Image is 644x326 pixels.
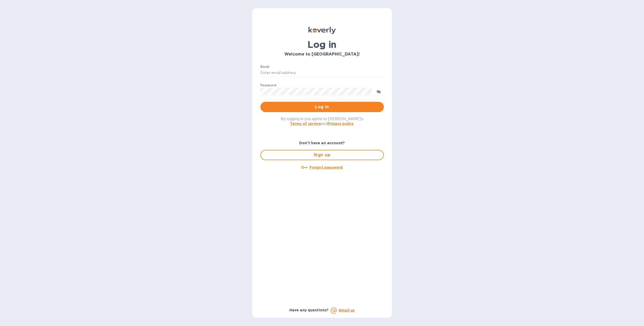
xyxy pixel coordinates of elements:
button: Log in [260,102,384,112]
b: Have any questions? [289,308,329,312]
span: Sign up [265,152,379,158]
span: Log in [265,104,380,110]
a: Privacy policy [328,122,353,126]
b: Don't have an account? [299,141,345,145]
label: Password [260,84,276,87]
input: Enter email address [260,69,384,77]
button: Sign up [260,150,384,160]
a: Terms of service [290,122,321,126]
button: toggle password visibility [374,86,384,96]
span: By logging in you agree to [PERSON_NAME]'s and . [281,117,363,126]
u: Forgot password [310,165,343,169]
img: Koverly [309,27,336,34]
a: Email us [339,308,355,312]
h3: Welcome to [GEOGRAPHIC_DATA]! [260,52,384,57]
label: Email [260,65,269,68]
h1: Log in [260,39,384,50]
